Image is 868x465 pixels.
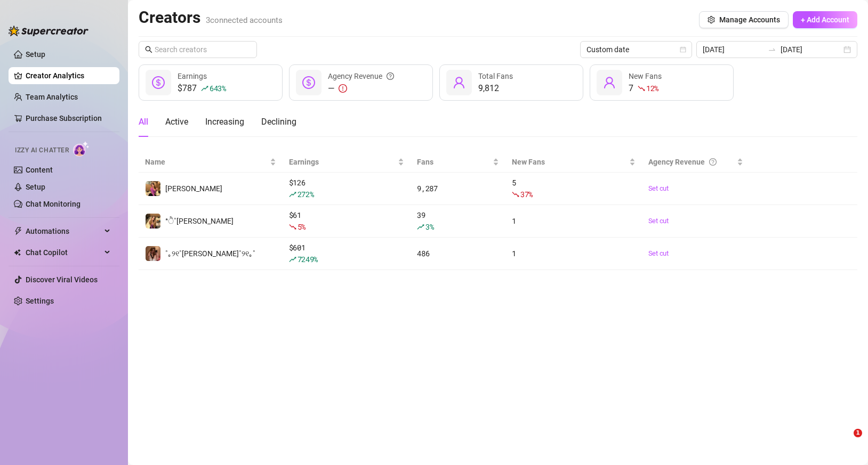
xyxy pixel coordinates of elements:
[145,46,152,53] span: search
[520,189,533,199] span: 37 %
[26,183,45,191] a: Setup
[289,223,296,231] span: fall
[708,16,715,23] span: setting
[629,72,662,80] span: New Fans
[505,152,642,173] th: New Fans
[139,116,148,128] div: All
[387,70,394,82] span: question-circle
[512,215,636,227] div: 1
[165,249,255,258] span: ˚｡୨୧˚[PERSON_NAME]˚୨୧｡˚
[289,156,396,168] span: Earnings
[648,248,743,259] a: Set cut
[26,244,101,261] span: Chat Copilot
[289,242,405,265] div: $ 601
[328,82,394,95] div: —
[73,141,90,157] img: AI Chatter
[417,248,499,259] div: 486
[832,429,857,454] iframe: Intercom live chat
[648,216,743,226] a: Set cut
[145,156,268,168] span: Name
[152,76,165,89] span: dollar-circle
[417,183,499,194] div: 9,287
[709,156,717,168] span: question-circle
[512,156,627,168] span: New Fans
[298,222,306,232] span: 5 %
[781,44,841,55] input: End date
[165,217,234,225] span: *ੈ˚[PERSON_NAME]
[26,166,53,174] a: Content
[302,76,315,89] span: dollar-circle
[512,248,636,259] div: 1
[139,7,283,28] h2: Creators
[283,152,411,173] th: Earnings
[328,70,394,82] div: Agency Revenue
[26,67,111,84] a: Creator Analytics
[417,209,499,233] div: 39
[26,93,78,101] a: Team Analytics
[26,297,54,305] a: Settings
[15,145,69,156] span: Izzy AI Chatter
[139,152,283,173] th: Name
[155,44,242,55] input: Search creators
[699,11,789,28] button: Manage Accounts
[26,223,101,240] span: Automations
[26,275,98,284] a: Discover Viral Videos
[512,177,636,200] div: 5
[165,116,188,128] div: Active
[146,246,160,261] img: ˚｡୨୧˚Quinn˚୨୧｡˚
[298,254,318,264] span: 7249 %
[703,44,763,55] input: Start date
[719,15,780,24] span: Manage Accounts
[178,72,207,80] span: Earnings
[9,26,89,36] img: logo-BBDzfeDw.svg
[205,116,244,128] div: Increasing
[14,249,21,256] img: Chat Copilot
[603,76,616,89] span: user
[768,45,776,54] span: swap-right
[478,72,513,80] span: Total Fans
[26,200,81,208] a: Chat Monitoring
[680,46,686,53] span: calendar
[417,223,424,231] span: rise
[646,83,658,93] span: 12 %
[261,116,296,128] div: Declining
[201,85,208,92] span: rise
[793,11,857,28] button: + Add Account
[425,222,433,232] span: 3 %
[586,42,686,58] span: Custom date
[146,214,160,229] img: *ੈ˚daniela*ੈ
[146,181,160,196] img: Daniela
[210,83,226,93] span: 643 %
[512,191,519,198] span: fall
[206,15,283,25] span: 3 connected accounts
[417,156,491,168] span: Fans
[411,152,505,173] th: Fans
[298,189,314,199] span: 272 %
[768,45,776,54] span: to
[26,110,111,127] a: Purchase Subscription
[801,15,849,24] span: + Add Account
[14,227,22,235] span: thunderbolt
[629,82,662,95] div: 7
[289,177,405,200] div: $ 126
[478,82,513,95] div: 9,812
[648,156,735,168] div: Agency Revenue
[648,183,743,194] a: Set cut
[453,76,465,89] span: user
[638,85,645,92] span: fall
[26,50,45,59] a: Setup
[178,82,226,95] div: $787
[289,191,296,198] span: rise
[339,84,347,93] span: exclamation-circle
[289,256,296,263] span: rise
[854,429,862,437] span: 1
[165,184,222,193] span: [PERSON_NAME]
[289,209,405,233] div: $ 61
